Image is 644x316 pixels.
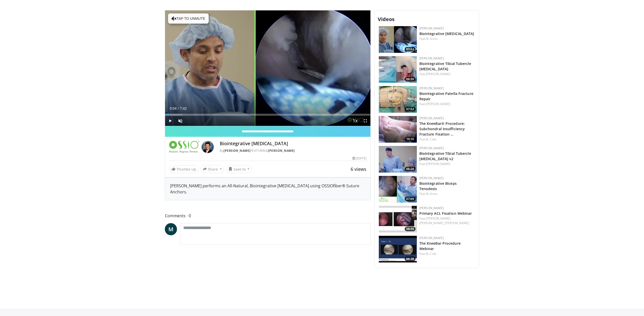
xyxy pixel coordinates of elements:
[419,102,475,106] div: Feat.
[165,212,371,219] span: Comments 0
[379,206,417,232] a: 58:35
[419,252,475,256] div: Feat.
[426,192,438,196] a: N. Amin
[419,72,475,76] div: Feat.
[426,72,450,76] a: [PERSON_NAME]
[419,86,444,90] a: [PERSON_NAME]
[419,181,457,191] a: Biointegrative Biceps Tenodesis
[419,236,444,240] a: [PERSON_NAME]
[419,211,472,216] a: Primary ACL Fixation Webinar
[220,148,366,153] div: By FEATURING
[168,13,209,24] button: Tap to unmute
[426,252,436,256] a: B. Cole
[379,176,417,203] a: 07:09
[169,165,199,173] a: Thumbs Up
[405,257,416,261] span: 66:38
[379,86,417,113] a: 07:52
[165,116,175,126] button: Play
[201,165,224,173] button: Share
[419,206,444,210] a: [PERSON_NAME]
[379,236,417,262] img: fc62288f-2adf-48f5-a98b-740dd39a21f3.150x105_q85_crop-smart_upscale.jpg
[419,26,444,30] a: [PERSON_NAME]
[175,116,185,126] button: Unmute
[405,137,416,141] span: 10:16
[426,137,436,141] a: B. Cole
[165,223,177,235] a: M
[379,176,417,203] img: f54b0be7-13b6-4977-9a5b-cecc55ea2090.150x105_q85_crop-smart_upscale.jpg
[220,141,366,146] h4: Biointegrative [MEDICAL_DATA]
[360,116,370,126] button: Fullscreen
[379,26,417,53] a: 07:43
[379,56,417,83] a: 08:50
[379,116,417,143] img: c7fa0e63-843a-41fb-b12c-ba711dda1bcc.150x105_q85_crop-smart_upscale.jpg
[405,197,416,201] span: 07:09
[445,221,469,225] a: [PERSON_NAME]
[426,162,450,166] a: [PERSON_NAME]
[379,206,417,232] img: 260ca433-3e9d-49fb-8f61-f00fa1ab23ce.150x105_q85_crop-smart_upscale.jpg
[419,241,461,251] a: The KneeBar Procedure Webinar
[379,116,417,143] a: 10:16
[180,106,187,110] span: 7:42
[419,216,475,225] div: Feat.
[419,176,444,180] a: [PERSON_NAME]
[379,146,417,173] a: 06:28
[379,236,417,262] a: 66:38
[419,162,475,166] div: Feat.
[378,16,395,23] span: Videos
[379,146,417,173] img: 2fac5f83-3fa8-46d6-96c1-ffb83ee82a09.150x105_q85_crop-smart_upscale.jpg
[202,141,214,153] img: Avatar
[268,148,295,153] a: [PERSON_NAME]
[169,141,200,153] img: Ossio
[352,156,366,161] div: [DATE]
[224,148,251,153] a: [PERSON_NAME]
[419,137,475,142] div: Feat.
[405,77,416,81] span: 08:50
[351,166,366,172] span: 6 views
[419,56,444,60] a: [PERSON_NAME]
[165,178,370,200] div: [PERSON_NAME] performs an All-Natural, Biointegrative [MEDICAL_DATA] using OSSIOfiber® Suture Anc...
[426,216,451,221] a: [PERSON_NAME],
[419,151,471,161] a: BioIntegrative Tibial Tubercle [MEDICAL_DATA] v2
[165,114,370,116] div: Progress Bar
[165,10,370,126] video-js: Video Player
[419,116,444,120] a: [PERSON_NAME]
[419,221,444,225] a: [PERSON_NAME],
[419,61,471,71] a: Biointegrative Tibial Tubercle [MEDICAL_DATA]
[379,86,417,113] img: 711e638b-2741-4ad8-96b0-27da83aae913.150x105_q85_crop-smart_upscale.jpg
[419,31,474,36] a: Biointegrative [MEDICAL_DATA]
[405,47,416,52] span: 07:43
[178,106,179,110] span: /
[350,116,360,126] button: Playback Rate
[405,167,416,171] span: 06:28
[419,146,444,150] a: [PERSON_NAME]
[426,102,450,106] a: [PERSON_NAME]
[419,91,473,101] a: Biointegrative Patella Fracture Repair
[379,56,417,83] img: 14934b67-7d06-479f-8b24-1e3c477188f5.150x105_q85_crop-smart_upscale.jpg
[226,165,252,173] button: Save to
[419,121,465,137] a: The KneeBar® Procedure: Subchondral Insufficiency Fracture Fixation …
[419,37,475,41] div: Feat.
[405,107,416,111] span: 07:52
[405,227,416,231] span: 58:35
[426,37,438,41] a: N. Amin
[419,192,475,196] div: Feat.
[170,106,176,110] span: 0:04
[379,26,417,53] img: 3fbd5ba4-9555-46dd-8132-c1644086e4f5.150x105_q85_crop-smart_upscale.jpg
